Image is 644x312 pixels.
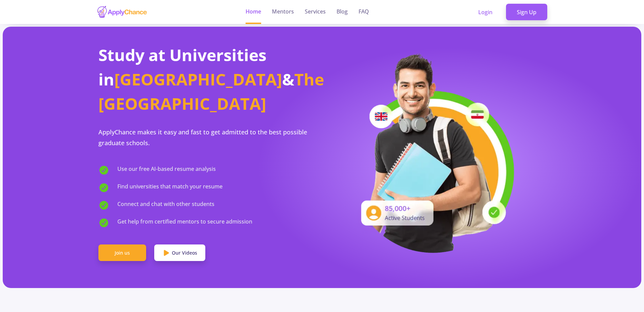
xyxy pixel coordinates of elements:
[117,182,223,193] span: Find universities that match your resume
[98,244,146,261] a: Join us
[98,128,307,147] span: ApplyChance makes it easy and fast to get admitted to the best possible graduate schools.
[351,51,516,253] img: applicant
[172,249,197,256] span: Our Videos
[282,68,294,90] span: &
[97,5,147,19] img: applychance logo
[114,68,282,90] span: [GEOGRAPHIC_DATA]
[154,244,205,261] a: Our Videos
[117,165,216,176] span: Use our free AI-based resume analysis
[506,4,547,21] a: Sign Up
[117,200,214,211] span: Connect and chat with other students
[98,44,267,90] span: Study at Universities in
[117,217,252,228] span: Get help from certified mentors to secure admission
[467,4,503,21] a: Login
